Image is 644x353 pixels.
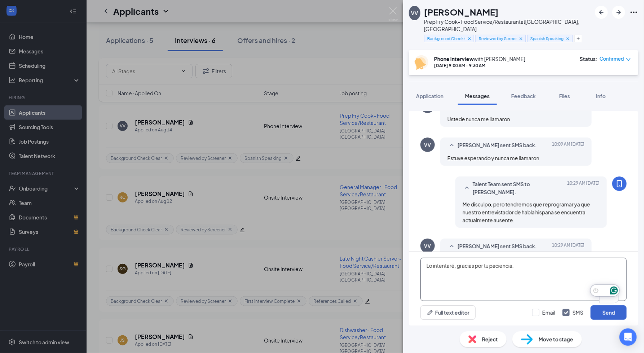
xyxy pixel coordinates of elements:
span: Ustede nunca me llamaron [447,116,510,122]
div: VV [424,242,431,249]
svg: Pen [427,309,434,316]
span: [PERSON_NAME] sent SMS back. [458,242,537,251]
span: Application [416,93,444,99]
svg: MobileSms [615,179,624,188]
svg: Cross [565,36,570,41]
svg: SmallChevronUp [447,242,456,251]
div: [DATE] 9:00 AM - 9:30 AM [434,62,525,69]
span: Confirmed [600,55,624,62]
span: Reviewed by Screener [479,35,517,42]
span: [DATE] 10:09 AM [552,141,585,150]
span: Estuve esperando y nunca me llamaron [447,155,539,161]
div: Status : [580,55,597,62]
b: Phone Interview [434,56,474,62]
span: Me disculpo, pero tendremos que reprogramar ya que nuestro entrevistador de habla hispana se encu... [463,201,590,223]
span: Reject [482,335,498,343]
svg: SmallChevronUp [447,141,456,150]
span: [DATE] 10:29 AM [552,242,585,251]
button: ArrowLeftNew [595,6,608,19]
div: VV [424,141,431,148]
span: Talent Team sent SMS to [PERSON_NAME]. [473,180,567,196]
div: VV [411,9,418,17]
span: Background Check Clear [427,35,465,42]
svg: Cross [519,36,524,41]
button: Plus [574,35,582,42]
div: Open Intercom Messenger [619,328,637,346]
span: [DATE] 10:29 AM [567,180,600,196]
span: Move to stage [539,335,573,343]
span: down [626,57,631,62]
svg: Ellipses [630,8,638,17]
svg: Cross [467,36,472,41]
div: Prep Fry Cook- Food Service/Restaurant at [GEOGRAPHIC_DATA], [GEOGRAPHIC_DATA] [424,18,591,32]
span: Info [596,93,606,99]
svg: SmallChevronUp [463,184,471,192]
span: Files [559,93,570,99]
h1: [PERSON_NAME] [424,6,499,18]
button: Full text editorPen [420,305,476,320]
button: ArrowRight [612,6,625,19]
div: with [PERSON_NAME] [434,55,525,62]
svg: ArrowLeftNew [597,8,606,17]
svg: Plus [576,36,581,41]
button: Send [591,305,627,320]
span: Spanish Speaking [530,35,564,42]
span: [PERSON_NAME] sent SMS back. [458,141,537,150]
svg: ArrowRight [614,8,623,17]
textarea: To enrich screen reader interactions, please activate Accessibility in Grammarly extension settings [420,258,627,301]
span: Messages [465,93,490,99]
span: Feedback [511,93,536,99]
